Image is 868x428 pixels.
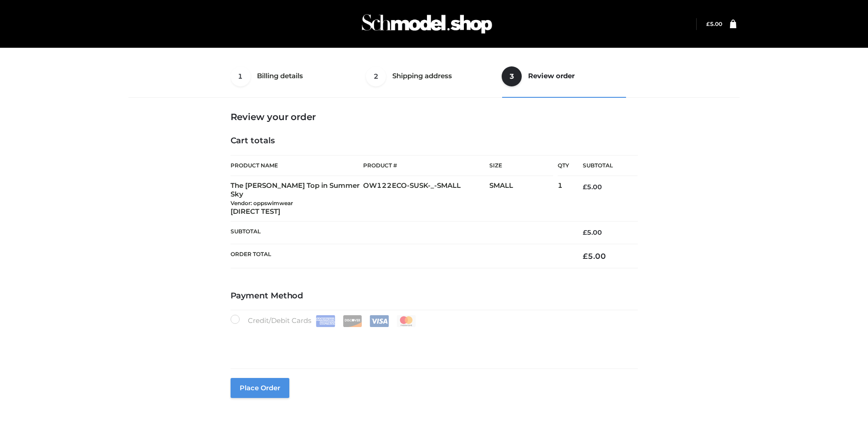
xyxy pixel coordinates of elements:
span: £ [583,252,588,261]
bdi: 5.00 [583,228,602,237]
img: Amex [316,315,335,327]
iframe: Secure payment input frame [229,325,636,358]
img: Mastercard [396,315,416,327]
th: Subtotal [569,156,637,176]
span: £ [583,183,587,191]
th: Product Name [231,155,364,176]
th: Size [489,156,553,176]
td: The [PERSON_NAME] Top in Summer Sky [DIRECT TEST] [231,176,364,222]
img: Schmodel Admin 964 [359,6,495,42]
th: Qty [558,155,569,176]
h4: Cart totals [231,136,638,146]
td: SMALL [489,176,558,222]
bdi: 5.00 [583,183,602,191]
span: £ [583,228,587,237]
a: £5.00 [706,20,722,27]
h3: Review your order [231,111,638,122]
label: Credit/Debit Cards [231,315,417,327]
bdi: 5.00 [706,20,722,27]
button: Place order [231,378,289,398]
td: 1 [558,176,569,222]
bdi: 5.00 [583,252,606,261]
td: OW122ECO-SUSK-_-SMALL [363,176,489,222]
h4: Payment Method [231,291,638,301]
span: £ [706,20,710,27]
th: Subtotal [231,222,570,244]
img: Discover [343,315,362,327]
small: Vendor: oppswimwear [231,200,293,206]
img: Visa [370,315,389,327]
th: Order Total [231,244,570,268]
th: Product # [363,155,489,176]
